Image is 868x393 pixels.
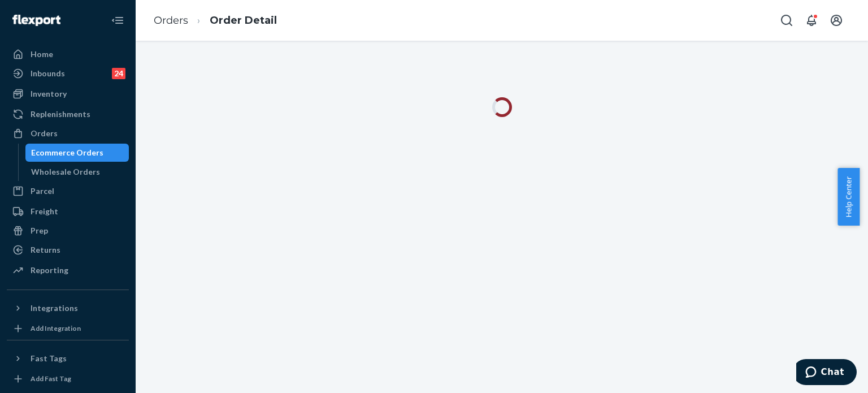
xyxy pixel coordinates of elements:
a: Add Integration [7,322,129,335]
div: Reporting [31,265,68,276]
div: Add Integration [31,323,81,333]
div: Ecommerce Orders [31,147,103,158]
a: Add Fast Tag [7,372,129,386]
a: Order Detail [210,14,277,27]
a: Ecommerce Orders [25,144,129,162]
div: Freight [31,206,58,217]
iframe: Opens a widget where you can chat to one of our agents [796,359,857,387]
button: Fast Tags [7,349,129,368]
a: Replenishments [7,105,129,123]
a: Prep [7,222,129,240]
div: Returns [31,244,60,256]
div: Add Fast Tag [31,374,71,383]
button: Open notifications [800,9,823,32]
div: Prep [31,225,48,236]
button: Open Search Box [775,9,798,32]
div: Parcel [31,185,54,197]
img: Flexport logo [12,15,60,26]
div: 24 [112,68,125,79]
button: Close Navigation [106,9,129,32]
div: Inbounds [31,68,65,79]
ol: breadcrumbs [145,4,286,37]
div: Orders [31,128,58,139]
div: Fast Tags [31,353,67,364]
div: Wholesale Orders [31,166,100,178]
a: Returns [7,241,129,259]
a: Reporting [7,261,129,279]
a: Home [7,45,129,63]
a: Orders [7,124,129,142]
button: Open account menu [825,9,848,32]
div: Home [31,49,53,60]
button: Help Center [837,168,860,226]
a: Inbounds24 [7,64,129,83]
a: Inventory [7,85,129,103]
div: Inventory [31,88,67,100]
a: Wholesale Orders [25,163,129,181]
a: Orders [154,14,188,27]
div: Integrations [31,303,78,314]
a: Parcel [7,182,129,200]
div: Replenishments [31,109,90,120]
button: Integrations [7,299,129,317]
a: Freight [7,202,129,221]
